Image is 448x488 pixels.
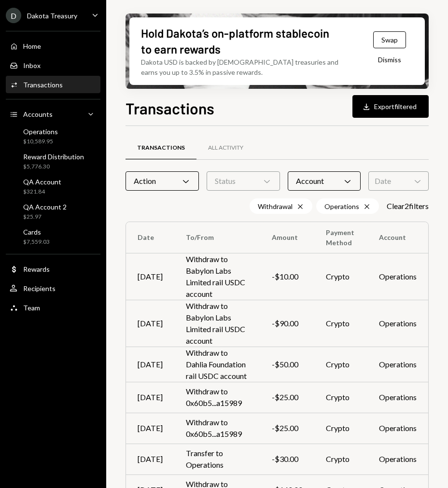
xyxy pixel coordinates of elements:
[23,228,50,236] div: Cards
[6,299,100,316] a: Team
[23,61,41,70] div: Inbox
[27,12,77,20] div: Dakota Treasury
[6,76,100,93] a: Transactions
[314,253,367,300] td: Crypto
[367,413,428,444] td: Operations
[174,413,260,444] td: Withdraw to 0x60b5...a15989
[23,304,40,312] div: Team
[6,225,100,248] a: Cards$7,559.03
[272,422,303,434] div: -$25.00
[137,144,185,152] div: Transactions
[367,222,428,253] th: Account
[367,444,428,474] td: Operations
[260,222,314,253] th: Amount
[6,105,100,123] a: Accounts
[138,422,163,434] div: [DATE]
[23,153,84,161] div: Reward Distribution
[23,127,58,136] div: Operations
[174,300,260,347] td: Withdraw to Babylon Labs Limited rail USDC account
[23,163,84,171] div: $5,776.30
[174,253,260,300] td: Withdraw to Babylon Labs Limited rail USDC account
[23,238,50,246] div: $7,559.03
[23,265,50,273] div: Rewards
[288,171,361,191] div: Account
[23,178,61,186] div: QA Account
[138,359,163,370] div: [DATE]
[6,279,100,297] a: Recipients
[138,391,163,403] div: [DATE]
[387,201,429,211] button: Clear2filters
[314,444,367,474] td: Crypto
[23,188,61,196] div: $321.84
[6,150,100,173] a: Reward Distribution$5,776.30
[23,203,67,211] div: QA Account 2
[6,200,100,223] a: QA Account 2$25.97
[23,110,53,118] div: Accounts
[126,98,214,118] h1: Transactions
[6,175,100,198] a: QA Account$321.84
[316,198,379,214] div: Operations
[126,171,199,191] div: Action
[367,347,428,382] td: Operations
[314,382,367,413] td: Crypto
[367,382,428,413] td: Operations
[141,57,345,77] div: Dakota USD is backed by [DEMOGRAPHIC_DATA] treasuries and earns you up to 3.5% in passive rewards.
[23,81,63,89] div: Transactions
[23,213,67,221] div: $25.97
[272,271,303,282] div: -$10.00
[272,359,303,370] div: -$50.00
[272,391,303,403] div: -$25.00
[368,171,429,191] div: Date
[6,56,100,74] a: Inbox
[6,8,21,23] div: D
[366,48,413,71] button: Dismiss
[23,284,56,293] div: Recipients
[367,300,428,347] td: Operations
[314,300,367,347] td: Crypto
[196,136,255,160] a: All Activity
[272,453,303,465] div: -$30.00
[6,125,100,148] a: Operations$10,589.95
[314,347,367,382] td: Crypto
[138,318,163,329] div: [DATE]
[126,136,196,160] a: Transactions
[272,318,303,329] div: -$90.00
[314,222,367,253] th: Payment Method
[352,95,429,118] button: Exportfiltered
[174,222,260,253] th: To/From
[138,271,163,282] div: [DATE]
[208,144,243,152] div: All Activity
[23,138,58,146] div: $10,589.95
[207,171,280,191] div: Status
[174,382,260,413] td: Withdraw to 0x60b5...a15989
[367,253,428,300] td: Operations
[6,260,100,278] a: Rewards
[138,453,163,465] div: [DATE]
[373,31,406,48] button: Swap
[314,413,367,444] td: Crypto
[174,347,260,382] td: Withdraw to Dahlia Foundation rail USDC account
[6,37,100,55] a: Home
[126,222,174,253] th: Date
[141,25,337,57] div: Hold Dakota’s on-platform stablecoin to earn rewards
[23,42,41,50] div: Home
[250,198,312,214] div: Withdrawal
[174,444,260,474] td: Transfer to Operations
